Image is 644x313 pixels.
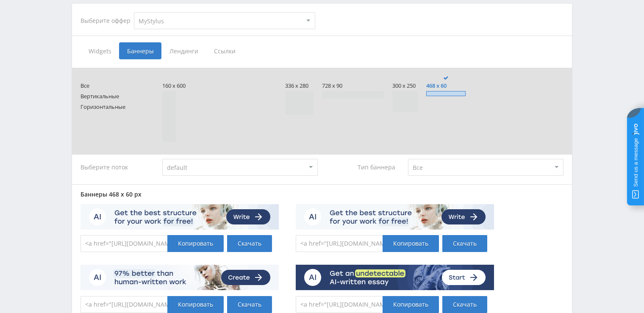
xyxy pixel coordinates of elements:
span: Widgets [80,42,119,59]
span: Все [80,83,146,89]
span: Ссылки [206,42,244,59]
div: Копировать [383,296,439,313]
span: Лендинги [161,42,206,59]
div: Копировать [383,235,439,252]
a: Скачать [442,235,487,252]
div: Выберите оффер [80,17,134,24]
span: 160 x 600 [162,83,186,89]
div: Копировать [167,235,224,252]
span: 336 x 280 [285,83,314,89]
div: Тип баннера [326,159,400,176]
div: Баннеры 468 x 60 px [80,191,563,198]
span: Горизонтальные [80,104,146,110]
div: Выберите поток [80,159,154,176]
a: Скачать [227,296,272,313]
span: 468 x 60 [426,83,466,89]
span: 300 x 250 [392,83,418,89]
span: 728 x 90 [322,83,384,89]
span: Вертикальные [80,93,146,100]
div: Копировать [167,296,224,313]
a: Скачать [442,296,487,313]
a: Скачать [227,235,272,252]
span: Баннеры [119,42,161,59]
